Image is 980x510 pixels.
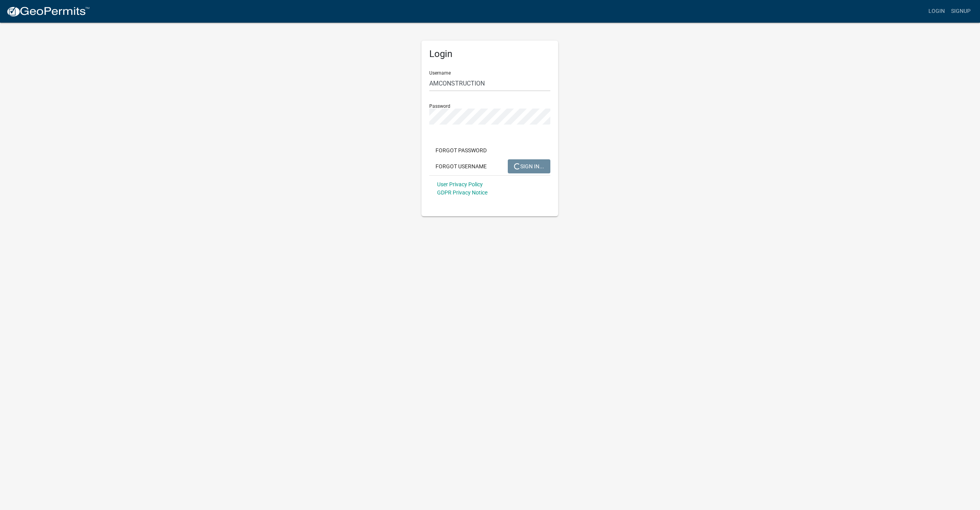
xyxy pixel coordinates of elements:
span: SIGN IN... [514,163,544,169]
a: GDPR Privacy Notice [437,189,487,196]
a: Login [925,4,948,19]
button: Forgot Username [429,159,493,173]
h5: Login [429,48,550,60]
a: Signup [948,4,974,19]
button: Forgot Password [429,143,493,157]
button: SIGN IN... [508,159,550,173]
a: User Privacy Policy [437,181,483,187]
